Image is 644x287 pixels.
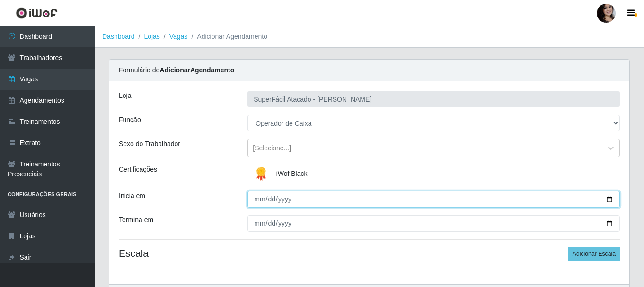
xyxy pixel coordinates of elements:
[109,60,629,81] div: Formulário de
[247,191,620,208] input: 00/00/0000
[119,247,620,259] h4: Escala
[253,143,291,153] div: [Selecione...]
[119,165,157,174] label: Certificações
[187,32,267,42] li: Adicionar Agendamento
[169,33,188,40] a: Vagas
[119,91,131,101] label: Loja
[247,215,620,232] input: 00/00/0000
[16,7,58,19] img: CoreUI Logo
[159,66,234,74] strong: Adicionar Agendamento
[568,247,620,261] button: Adicionar Escala
[276,170,308,177] span: iWof Black
[119,139,180,149] label: Sexo do Trabalhador
[119,115,141,125] label: Função
[102,33,135,40] a: Dashboard
[95,26,644,48] nav: breadcrumb
[119,191,145,201] label: Inicia em
[252,165,274,183] img: iWof Black
[119,215,153,225] label: Termina em
[144,33,159,40] a: Lojas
